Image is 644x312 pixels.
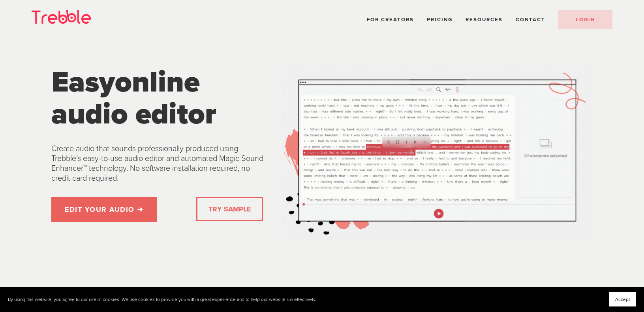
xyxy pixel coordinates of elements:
[558,10,612,29] a: LOGIN
[8,297,316,303] p: By using this website, you agree to our use of cookies. We use cookies to provide you with a grea...
[32,10,91,24] img: Trebble
[282,66,592,241] img: Trebble Audio Editor Demo Gif
[51,65,115,100] span: Easy
[615,297,630,302] span: Accept
[609,292,636,306] button: Accept
[427,17,452,23] a: Pricing
[576,17,595,23] span: LOGIN
[165,285,479,294] p: Trusted by
[466,17,503,23] span: Resources
[51,197,157,222] a: EDIT YOUR AUDIO ➜
[205,201,254,217] a: TRY SAMPLE
[516,17,545,23] a: Contact
[51,66,269,131] h1: online audio editor
[367,17,414,23] a: For Creators
[51,144,269,183] p: Create audio that sounds professionally produced using Trebble’s easy-to-use audio editor and aut...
